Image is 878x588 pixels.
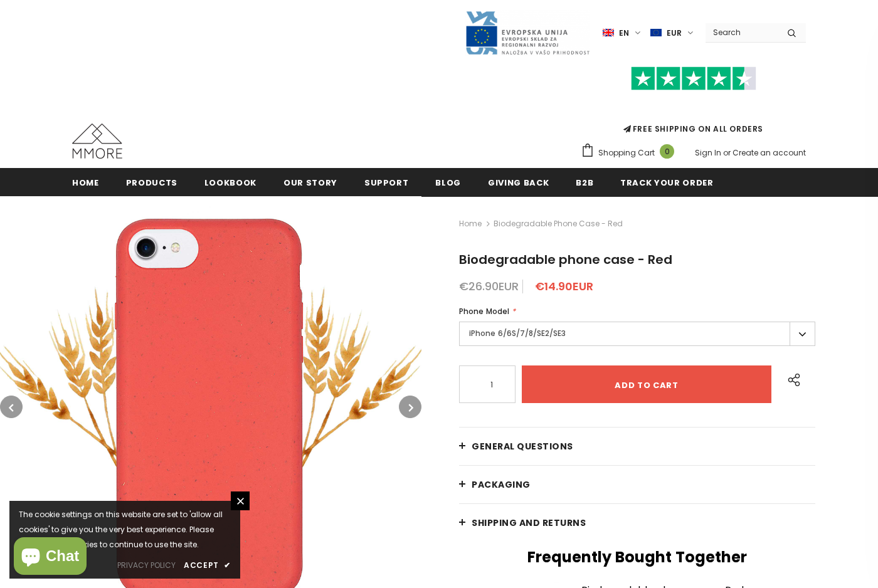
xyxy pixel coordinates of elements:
span: The cookie settings on this website are set to 'allow all cookies' to give you the very best expe... [19,509,223,550]
span: Blog [435,177,461,189]
span: General Questions [472,440,573,453]
a: B2B [576,168,593,196]
span: Our Story [283,177,337,189]
img: Trust Pilot Stars [631,66,756,91]
span: ✔ [224,560,231,570]
a: General Questions [459,428,815,465]
img: Javni Razpis [465,10,590,56]
span: support [364,177,409,189]
span: EUR [667,27,682,39]
a: privacy policy [117,559,176,572]
a: Accept ✔ [184,559,231,572]
span: Shipping and returns [472,517,586,529]
span: Biodegradable phone case - Red [459,251,672,268]
a: Shopping Cart 0 [581,143,680,162]
a: Blog [435,168,461,196]
a: Home [72,168,99,196]
span: 0 [660,144,674,159]
a: PACKAGING [459,466,815,503]
a: Our Story [283,168,337,196]
input: Search Site [706,23,778,41]
span: PACKAGING [472,478,531,491]
h2: Frequently Bought Together [459,548,815,567]
a: Track your order [620,168,713,196]
a: Shipping and returns [459,504,815,542]
a: support [364,168,409,196]
span: Phone Model [459,306,509,317]
a: Javni Razpis [465,27,590,38]
span: Home [72,177,99,189]
a: Products [126,168,177,196]
span: FREE SHIPPING ON ALL ORDERS [581,72,806,134]
a: Create an account [733,147,806,158]
inbox-online-store-chat: Shopify online store chat [10,537,90,578]
span: €14.90EUR [535,278,593,294]
a: Lookbook [204,168,257,196]
span: Biodegradable phone case - Red [494,216,623,231]
img: i-lang-1.png [603,28,614,38]
span: Accept [184,560,219,570]
span: or [723,147,731,158]
iframe: Customer reviews powered by Trustpilot [581,90,806,123]
span: Track your order [620,177,713,189]
span: Products [126,177,177,189]
label: iPhone 6/6S/7/8/SE2/SE3 [459,322,815,346]
a: Home [459,216,482,231]
span: B2B [576,177,593,189]
span: Giving back [488,177,549,189]
img: MMORE Cases [72,123,122,159]
span: €26.90EUR [459,278,519,294]
span: Shopping Cart [598,147,655,159]
a: Sign In [695,147,721,158]
input: Add to cart [522,365,771,403]
span: privacy policy [117,560,176,570]
a: Giving back [488,168,549,196]
span: en [619,27,629,39]
span: Lookbook [204,177,257,189]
